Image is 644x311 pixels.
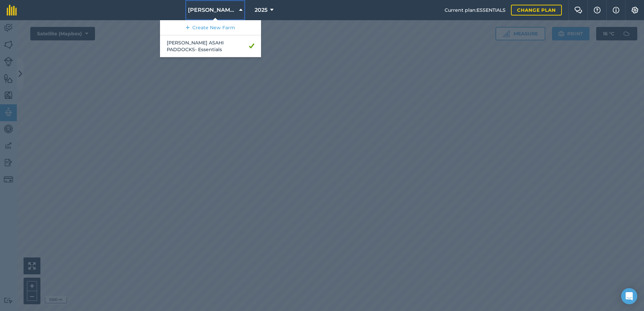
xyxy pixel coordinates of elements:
[188,6,236,14] span: [PERSON_NAME] ASAHI PADDOCKS
[160,35,261,57] a: [PERSON_NAME] ASAHI PADDOCKS- Essentials
[7,5,17,15] img: fieldmargin Logo
[613,6,619,14] img: svg+xml;base64,PHN2ZyB4bWxucz0iaHR0cDovL3d3dy53My5vcmcvMjAwMC9zdmciIHdpZHRoPSIxNyIgaGVpZ2h0PSIxNy...
[621,288,637,304] div: Open Intercom Messenger
[511,5,562,15] a: Change plan
[160,20,261,35] a: Create New Farm
[255,6,267,14] span: 2025
[593,7,601,13] img: A question mark icon
[631,7,639,13] img: A cog icon
[574,7,582,13] img: Two speech bubbles overlapping with the left bubble in the forefront
[445,6,506,14] span: Current plan : ESSENTIALS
